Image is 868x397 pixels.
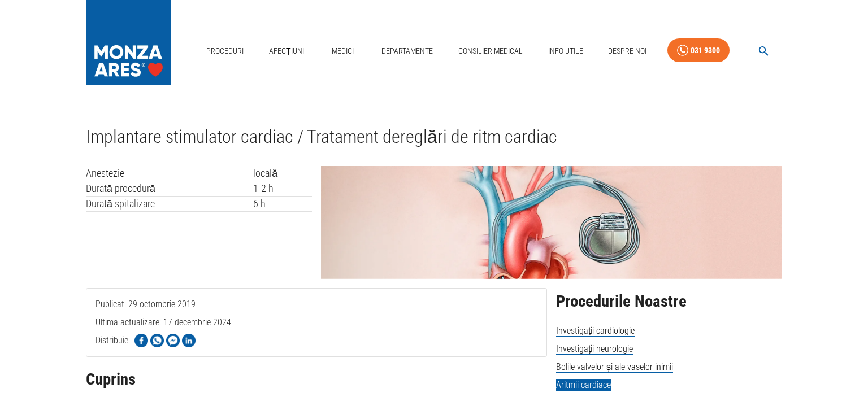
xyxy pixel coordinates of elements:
img: Share on Facebook Messenger [166,334,180,347]
td: 1-2 h [253,181,312,197]
img: Share on Facebook [134,334,148,347]
td: Durată procedură [86,181,253,197]
div: 031 9300 [691,43,720,58]
a: Despre Noi [604,40,651,63]
img: Implantare stimulator cardiac - pacemaker | MONZA ARES [321,166,782,279]
td: Anestezie [86,166,253,181]
a: Info Utile [544,40,588,63]
a: Medici [324,40,361,63]
h2: Procedurile Noastre [556,293,782,311]
a: 031 9300 [667,38,730,63]
h2: Cuprins [86,370,547,389]
td: locală [253,166,312,181]
span: Investigații cardiologie [556,325,635,337]
td: 6 h [253,196,312,211]
span: Publicat: 29 octombrie 2019 [96,299,196,355]
a: Proceduri [202,40,248,63]
a: Afecțiuni [264,40,309,63]
h1: Implantare stimulator cardiac / Tratament dereglări de ritm cardiac [86,126,782,152]
span: Investigații neurologie [556,343,633,355]
span: Aritmii cardiace [556,379,611,391]
img: Share on WhatsApp [150,334,164,347]
span: Ultima actualizare: 17 decembrie 2024 [96,317,231,373]
p: Distribuie: [96,334,130,347]
img: Share on LinkedIn [182,334,196,347]
td: Durată spitalizare [86,196,253,211]
span: Bolile valvelor și ale vaselor inimii [556,361,673,373]
a: Consilier Medical [454,40,527,63]
a: Departamente [377,40,437,63]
